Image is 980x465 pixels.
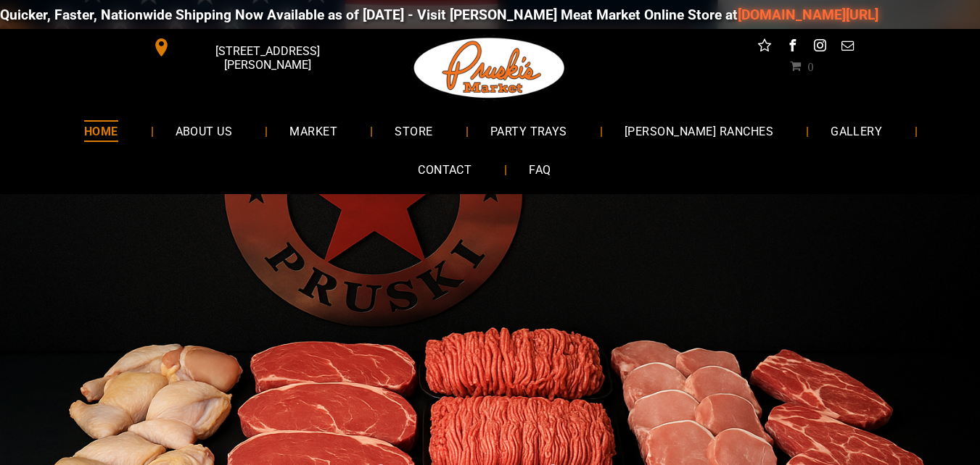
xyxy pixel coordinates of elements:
a: HOME [62,112,140,150]
a: instagram [810,36,829,59]
a: STORE [373,112,454,150]
a: ABOUT US [154,112,255,150]
a: GALLERY [809,112,904,150]
a: Social network [755,36,774,59]
a: facebook [783,36,802,59]
a: [PERSON_NAME] RANCHES [603,112,795,150]
a: MARKET [268,112,359,150]
a: email [838,36,857,59]
span: 0 [807,60,813,72]
a: [STREET_ADDRESS][PERSON_NAME] [142,36,364,59]
img: Pruski-s+Market+HQ+Logo2-259w.png [411,29,568,107]
a: CONTACT [396,151,493,189]
span: [STREET_ADDRESS][PERSON_NAME] [173,37,361,79]
a: FAQ [507,151,572,189]
a: PARTY TRAYS [469,112,589,150]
